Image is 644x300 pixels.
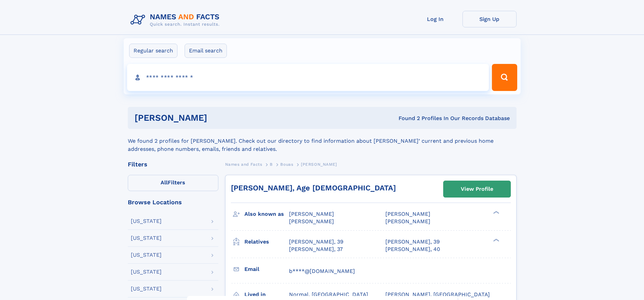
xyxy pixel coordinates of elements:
div: ❯ [492,210,500,215]
h3: Email [244,263,289,275]
span: [PERSON_NAME] [301,162,337,167]
div: [US_STATE] [131,235,162,241]
label: Filters [128,175,218,191]
div: View Profile [461,181,493,197]
span: All [161,179,168,186]
a: [PERSON_NAME], 40 [385,246,440,253]
a: [PERSON_NAME], 37 [289,246,343,253]
span: [PERSON_NAME] [289,218,334,225]
span: B [270,162,273,167]
div: [US_STATE] [131,218,162,224]
span: Bouas [280,162,293,167]
div: We found 2 profiles for [PERSON_NAME]. Check out our directory to find information about [PERSON_... [128,129,517,153]
span: [PERSON_NAME] [385,211,430,217]
div: ❯ [492,238,500,242]
a: Names and Facts [225,160,262,168]
a: View Profile [444,181,510,197]
button: Search Button [492,64,517,91]
a: B [270,160,273,168]
img: Logo Names and Facts [128,11,225,29]
span: [PERSON_NAME] [289,211,334,217]
a: Bouas [280,160,293,168]
div: [US_STATE] [131,252,162,258]
a: Sign Up [462,11,517,27]
div: [US_STATE] [131,286,162,292]
input: search input [127,64,489,91]
div: [US_STATE] [131,269,162,275]
span: [PERSON_NAME] [385,218,430,225]
h3: Relatives [244,236,289,248]
div: Found 2 Profiles In Our Records Database [303,115,510,122]
a: [PERSON_NAME], 39 [385,238,440,246]
h3: Also known as [244,208,289,220]
a: Log In [408,11,462,27]
h1: [PERSON_NAME] [135,114,303,122]
div: Filters [128,161,218,167]
label: Email search [185,44,227,58]
span: Normal, [GEOGRAPHIC_DATA] [289,291,368,298]
div: Browse Locations [128,199,218,205]
a: [PERSON_NAME], Age [DEMOGRAPHIC_DATA] [231,184,396,192]
a: [PERSON_NAME], 39 [289,238,343,246]
span: [PERSON_NAME], [GEOGRAPHIC_DATA] [385,291,490,298]
label: Regular search [129,44,177,58]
